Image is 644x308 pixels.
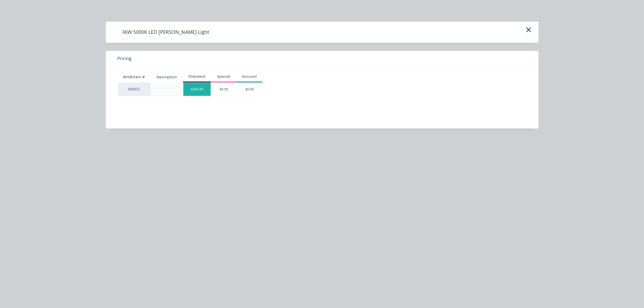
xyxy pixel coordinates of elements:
div: Special [211,74,237,79]
div: Account [237,74,263,79]
div: Standard [183,74,211,79]
div: $0.00 [237,83,262,96]
span: Pricing [118,55,132,62]
div: $500.00 [183,83,211,96]
div: $0.00 [211,83,237,96]
div: MYOB Item # [118,72,150,83]
div: 602072 [118,83,150,96]
div: Description [152,70,181,84]
h4: 36W 5000K LED [PERSON_NAME] Light [114,27,217,37]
